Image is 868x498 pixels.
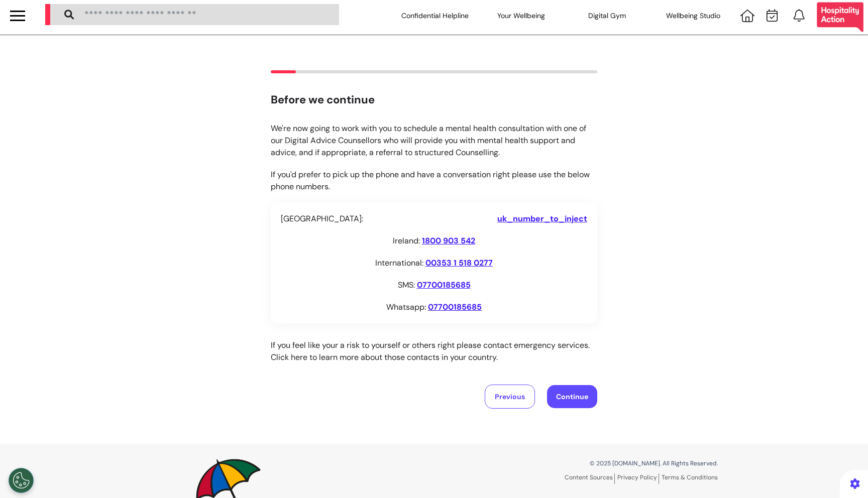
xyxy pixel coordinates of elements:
[417,280,471,290] a: 07700185685
[425,258,493,268] a: 00353 1 518 0277
[392,2,478,30] div: Confidential Helpline
[386,302,426,312] span: Whatsapp:
[271,93,597,106] h2: Before we continue
[565,473,615,484] a: Content Sources
[281,213,363,225] span: [GEOGRAPHIC_DATA]:
[375,258,423,268] span: International:
[271,339,597,363] p: If you feel like your a risk to yourself or others right please contact emergency services. Click...
[442,459,718,468] p: © 2025 [DOMAIN_NAME]. All Rights Reserved.
[485,385,535,409] button: Previous
[478,2,564,30] div: Your Wellbeing
[271,169,597,193] p: If you'd prefer to pick up the phone and have a conversation right please use the below phone num...
[393,235,420,246] span: Ireland:
[398,280,415,290] span: SMS:
[617,473,659,484] a: Privacy Policy
[497,213,587,225] a: uk_number_to_inject
[428,302,482,312] a: 07700185685
[271,122,597,159] p: We're now going to work with you to schedule a mental health consultation with one of our Digital...
[422,235,475,246] a: 1800 903 542
[662,473,718,481] a: Terms & Conditions
[9,468,34,493] button: Open Preferences
[650,2,736,30] div: Wellbeing Studio
[547,385,597,408] button: Continue
[564,2,650,30] div: Digital Gym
